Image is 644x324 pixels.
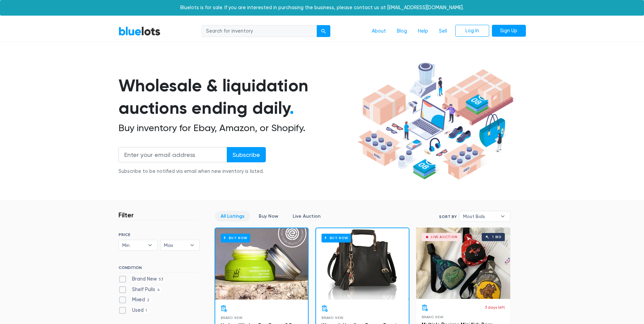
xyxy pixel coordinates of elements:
b: ▾ [185,240,199,250]
div: Live Auction [431,235,458,239]
span: Brand New [422,315,444,319]
img: hero-ee84e7d0318cb26816c560f6b4441b76977f77a177738b4e94f68c95b2b83dbb.png [355,59,516,183]
a: Buy Now [316,228,409,300]
input: Subscribe [227,147,266,162]
span: Max [164,240,186,250]
span: . [290,98,294,118]
h6: CONDITION [118,265,200,273]
a: Sell [434,25,453,38]
span: 1 [144,308,149,313]
p: 3 days left [485,304,505,310]
a: Log In [455,25,489,37]
h6: Buy Now [321,234,351,242]
h6: Buy Now [221,234,250,242]
span: 4 [155,287,162,293]
h6: PRICE [118,232,200,237]
h1: Wholesale & liquidation auctions ending daily [118,74,355,120]
a: About [366,25,391,38]
span: 53 [157,277,165,282]
label: Used [118,307,149,314]
label: Brand New [118,275,165,283]
label: Shelf Pulls [118,286,162,293]
a: Blog [391,25,412,38]
a: Live Auction [287,211,326,221]
span: Brand New [321,316,344,320]
label: Mixed [118,296,152,304]
a: Live Auction 1 bid [416,228,510,299]
label: Sort By [439,214,457,220]
a: BlueLots [118,26,161,36]
input: Enter your email address [118,147,227,162]
div: 1 bid [492,235,501,239]
a: Help [412,25,434,38]
b: ▾ [496,211,510,221]
h3: Filter [118,211,134,219]
a: All Listings [215,211,250,221]
a: Sign Up [492,25,526,37]
span: Most Bids [463,211,497,221]
div: Subscribe to be notified via email when new inventory is listed. [118,168,266,175]
span: Brand New [221,316,243,320]
span: 2 [145,298,152,303]
h2: Buy inventory for Ebay, Amazon, or Shopify. [118,122,355,134]
span: Min [122,240,145,250]
a: Buy Now [215,228,308,300]
a: Buy Now [253,211,284,221]
b: ▾ [143,240,157,250]
input: Search for inventory [202,25,317,37]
